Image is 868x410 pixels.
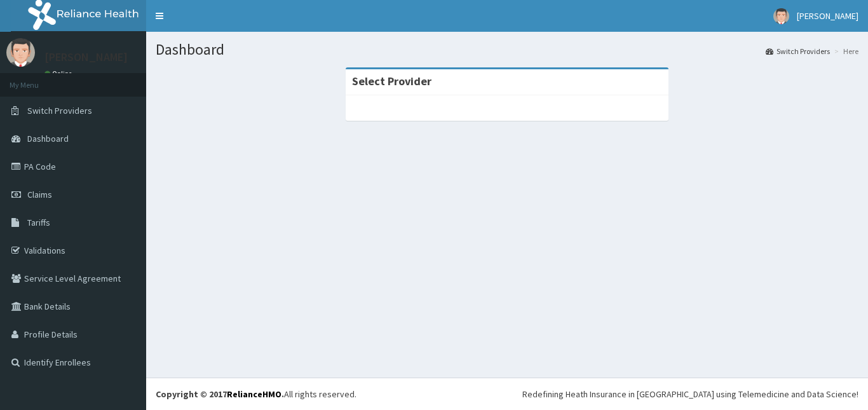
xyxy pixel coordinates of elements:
span: Tariffs [27,217,50,228]
strong: Select Provider [352,74,431,88]
footer: All rights reserved. [146,378,868,410]
strong: Copyright © 2017 . [156,388,284,400]
a: Online [44,69,75,78]
a: Switch Providers [766,46,830,57]
img: User Image [6,38,35,67]
li: Here [831,46,858,57]
span: Switch Providers [27,105,92,116]
span: [PERSON_NAME] [797,10,858,22]
p: [PERSON_NAME] [44,51,128,63]
div: Redefining Heath Insurance in [GEOGRAPHIC_DATA] using Telemedicine and Data Science! [522,388,858,400]
span: Dashboard [27,133,69,144]
h1: Dashboard [156,41,858,58]
img: User Image [773,8,789,24]
span: Claims [27,189,52,200]
a: RelianceHMO [227,388,281,400]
